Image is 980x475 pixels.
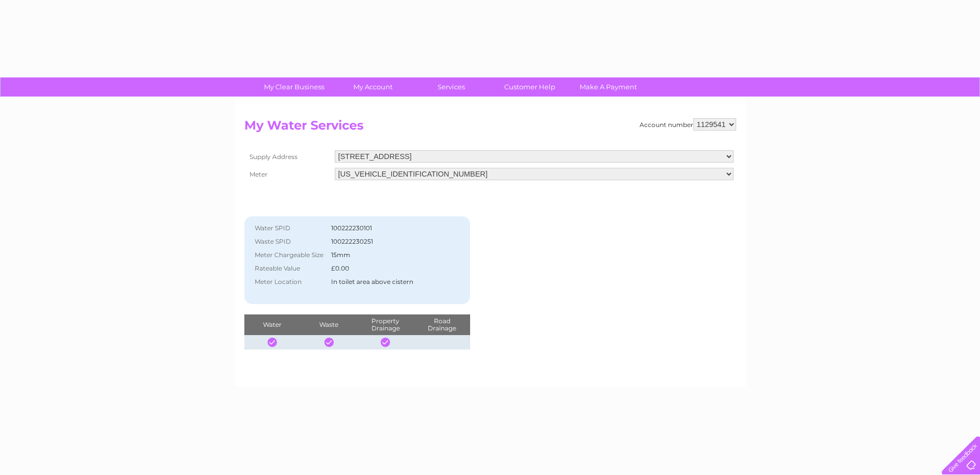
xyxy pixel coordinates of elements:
td: 100222230101 [329,221,447,235]
th: Waste SPID [250,235,329,248]
th: Meter [244,165,332,183]
td: 100222230251 [329,235,447,248]
th: Water [244,314,301,335]
a: Make A Payment [566,77,651,97]
th: Supply Address [244,148,332,165]
a: My Clear Business [252,77,337,97]
h2: My Water Services [244,118,736,138]
a: My Account [330,77,415,97]
th: Road Drainage [414,314,471,335]
a: Customer Help [487,77,572,97]
div: Account number [640,118,736,131]
th: Waste [301,314,357,335]
td: £0.00 [329,262,447,275]
th: Meter Location [250,275,329,289]
td: In toilet area above cistern [329,275,447,289]
th: Meter Chargeable Size [250,248,329,262]
a: Services [409,77,494,97]
th: Water SPID [250,221,329,235]
th: Property Drainage [357,314,413,335]
td: 15mm [329,248,447,262]
th: Rateable Value [250,262,329,275]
